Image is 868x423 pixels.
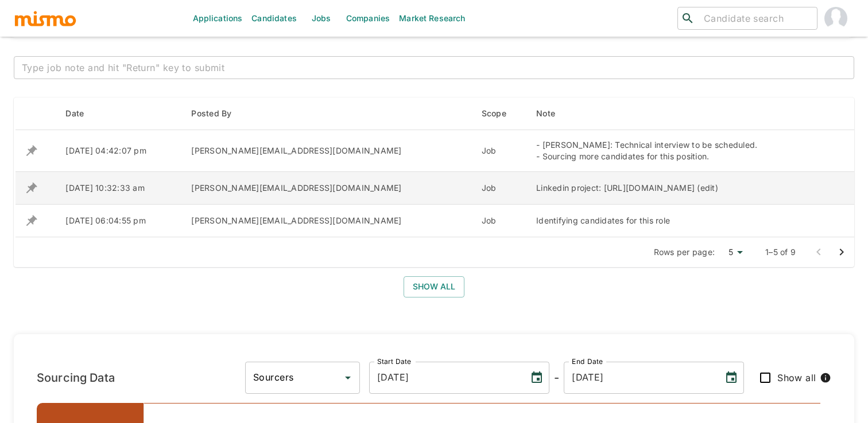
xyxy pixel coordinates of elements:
div: 5 [719,244,747,261]
th: Scope [472,97,527,130]
div: - [PERSON_NAME]: Technical interview to be scheduled. - Sourcing more candidates for this position. [536,139,821,162]
button: Open [340,370,356,386]
div: Linkedin project: [URL][DOMAIN_NAME] (edit) [536,182,821,194]
p: 1–5 of 9 [765,246,796,258]
label: End Date [572,357,603,366]
th: Note [527,97,831,130]
table: enhanced table [14,97,854,237]
th: Posted By [182,97,472,130]
input: MM/DD/YYYY [564,362,715,394]
button: Choose date, selected date is Aug 15, 2025 [720,366,743,389]
td: [DATE] 10:32:33 am [56,172,182,205]
span: Show all [777,370,816,386]
div: Identifying candidates for this role [536,215,821,226]
svg: When checked, all metrics, including those with zero values, will be displayed. [820,372,831,383]
td: [PERSON_NAME][EMAIL_ADDRESS][DOMAIN_NAME] [182,172,472,205]
h6: Sourcing Data [37,369,115,387]
h6: - [554,369,559,387]
td: Job [472,172,527,205]
input: Candidate search [699,10,812,26]
td: Job [472,130,527,172]
button: Show all [404,276,464,297]
img: Gabriel Hernandez [824,7,847,30]
button: Choose date, selected date is Aug 9, 2025 [525,366,548,389]
th: Date [56,97,182,130]
input: MM/DD/YYYY [369,362,521,394]
td: Job [472,205,527,237]
label: Start Date [377,357,412,366]
td: [DATE] 04:42:07 pm [56,130,182,172]
button: Go to next page [830,241,853,264]
td: [PERSON_NAME][EMAIL_ADDRESS][DOMAIN_NAME] [182,205,472,237]
td: [DATE] 06:04:55 pm [56,205,182,237]
p: Rows per page: [654,246,715,258]
img: logo [14,10,77,27]
td: [PERSON_NAME][EMAIL_ADDRESS][DOMAIN_NAME] [182,130,472,172]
